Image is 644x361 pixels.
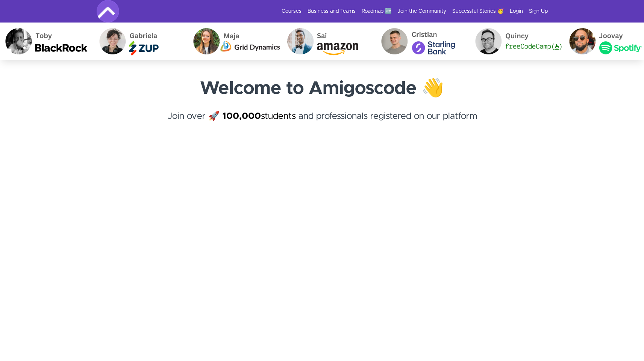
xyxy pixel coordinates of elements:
a: Sign Up [529,8,548,15]
a: Courses [282,8,302,15]
a: Successful Stories 🥳 [452,8,504,15]
img: Cristian [376,23,470,60]
strong: 100,000 [222,112,261,121]
a: 100,000students [222,112,296,121]
h4: Join over 🚀 and professionals registered on our platform [97,110,548,137]
a: Join the Community [397,8,446,15]
img: Sai [282,23,376,60]
img: Maja [188,23,282,60]
a: Login [510,8,523,15]
strong: Welcome to Amigoscode 👋 [200,80,444,98]
a: Business and Teams [308,8,356,15]
img: Gabriela [94,23,188,60]
a: Roadmap 🆕 [362,8,391,15]
img: Quincy [470,23,564,60]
